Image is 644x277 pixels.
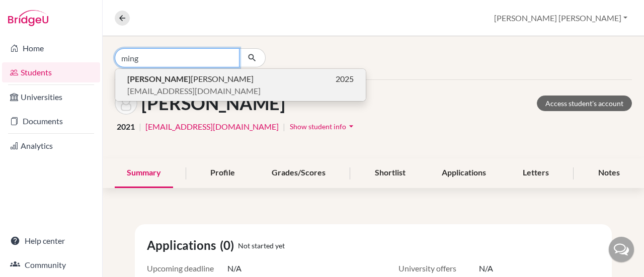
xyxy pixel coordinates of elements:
i: arrow_drop_down [346,121,356,131]
img: Inge Blau's avatar [115,92,137,115]
button: Show student infoarrow_drop_down [289,119,357,134]
span: Help [23,7,43,16]
div: Shortlist [363,158,418,188]
a: Community [2,255,100,275]
span: Applications [147,236,220,254]
span: | [283,121,285,133]
span: Show student info [290,122,346,131]
div: Letters [511,158,561,188]
a: [EMAIL_ADDRESS][DOMAIN_NAME] [145,121,279,133]
div: Grades/Scores [260,158,338,188]
div: Notes [586,158,632,188]
a: Analytics [2,136,100,156]
span: 2021 [117,121,135,133]
button: [PERSON_NAME][PERSON_NAME]2025[EMAIL_ADDRESS][DOMAIN_NAME] [115,69,366,101]
a: Access student's account [537,96,632,111]
div: Summary [115,158,173,188]
span: [EMAIL_ADDRESS][DOMAIN_NAME] [127,85,261,97]
span: | [139,121,141,133]
h1: [PERSON_NAME] [141,93,285,114]
b: [PERSON_NAME] [127,74,191,83]
img: Bridge-U [8,10,48,26]
span: N/A [227,262,242,274]
a: Universities [2,87,100,107]
span: (0) [220,236,238,254]
a: Home [2,38,100,58]
div: Profile [198,158,247,188]
a: Students [2,62,100,82]
span: [PERSON_NAME] [127,73,254,85]
a: Documents [2,111,100,131]
span: Upcoming deadline [147,262,227,274]
span: Not started yet [238,240,285,251]
span: 2025 [336,73,354,85]
span: N/A [479,262,493,274]
a: Help center [2,231,100,251]
div: Applications [430,158,498,188]
span: University offers [398,262,479,274]
button: [PERSON_NAME] [PERSON_NAME] [490,9,632,28]
input: Find student by name... [115,48,239,67]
